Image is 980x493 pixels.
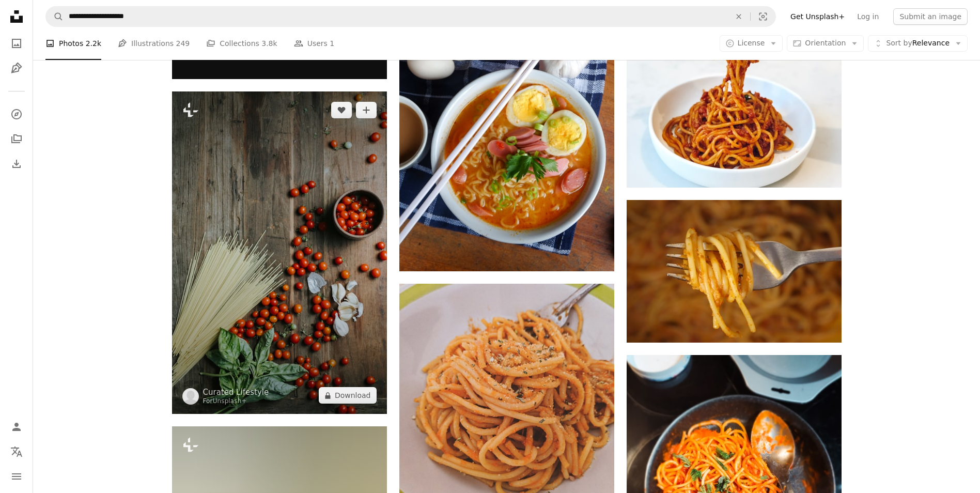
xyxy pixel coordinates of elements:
img: a fork full of spaghetti being held by a fork [627,200,842,343]
button: Menu [6,466,27,487]
span: Relevance [886,38,950,49]
div: For [203,397,269,406]
form: Find visuals sitewide [45,6,776,27]
button: Clear [727,7,750,26]
button: Search Unsplash [46,7,64,26]
a: Fresh organic vegetables and ingredients on a cutting board [172,248,387,257]
button: Submit an image [893,8,968,25]
button: Visual search [751,7,775,26]
span: Sort by [886,39,912,47]
a: Log in [851,8,885,25]
span: License [738,39,765,47]
span: Orientation [805,39,846,47]
a: Log in / Sign up [6,417,27,437]
a: Get Unsplash+ [784,8,851,25]
a: Illustrations [6,58,27,79]
img: Fresh organic vegetables and ingredients on a cutting board [172,91,387,414]
a: Unsplash+ [213,397,247,405]
a: Home — Unsplash [6,6,27,29]
span: 249 [176,38,190,49]
button: Sort byRelevance [868,35,968,52]
img: Go to Curated Lifestyle's profile [182,388,199,405]
button: License [720,35,783,52]
a: Users 1 [294,27,335,60]
span: 3.8k [261,38,277,49]
a: Collections [6,129,27,149]
a: Explore [6,104,27,125]
button: Like [331,102,352,118]
a: plate of pasta [399,411,614,421]
a: Collections 3.8k [206,27,277,60]
a: Noodles with eggs, sausage, and ingredients. [399,105,614,114]
a: Curated Lifestyle [203,387,269,397]
a: a fork full of spaghetti being held by a fork [627,267,842,276]
button: Download [319,387,377,404]
button: Language [6,441,27,462]
span: 1 [330,38,334,49]
a: Illustrations 249 [118,27,190,60]
button: Add to Collection [356,102,377,118]
a: Photos [6,33,27,54]
button: Orientation [787,35,864,52]
a: Download History [6,153,27,174]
